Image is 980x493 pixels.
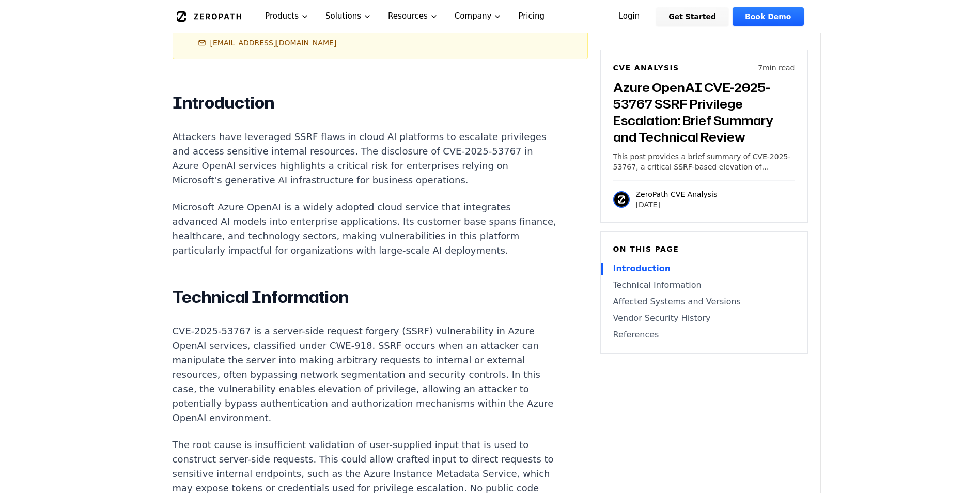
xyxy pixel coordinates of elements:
[173,287,557,307] h2: Technical Information
[613,312,795,325] a: Vendor Security History
[173,200,557,258] p: Microsoft Azure OpenAI is a widely adopted cloud service that integrates advanced AI models into ...
[173,324,557,425] p: CVE-2025-53767 is a server-side request forgery (SSRF) vulnerability in Azure OpenAI services, cl...
[613,79,795,145] h3: Azure OpenAI CVE-2025-53767 SSRF Privilege Escalation: Brief Summary and Technical Review
[613,279,795,291] a: Technical Information
[613,191,630,208] img: ZeroPath CVE Analysis
[613,296,795,308] a: Affected Systems and Versions
[613,263,795,275] a: Introduction
[613,151,795,172] p: This post provides a brief summary of CVE-2025-53767, a critical SSRF-based elevation of privileg...
[758,63,795,73] p: 7 min read
[733,7,803,26] a: Book Demo
[173,130,557,188] p: Attackers have leveraged SSRF flaws in cloud AI platforms to escalate privileges and access sensi...
[606,7,652,26] a: Login
[613,329,795,341] a: References
[173,93,557,113] h2: Introduction
[613,244,795,254] h6: On this page
[656,7,728,26] a: Get Started
[198,38,337,48] a: [EMAIL_ADDRESS][DOMAIN_NAME]
[636,189,718,199] p: ZeroPath CVE Analysis
[613,63,679,73] h6: CVE Analysis
[636,199,718,210] p: [DATE]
